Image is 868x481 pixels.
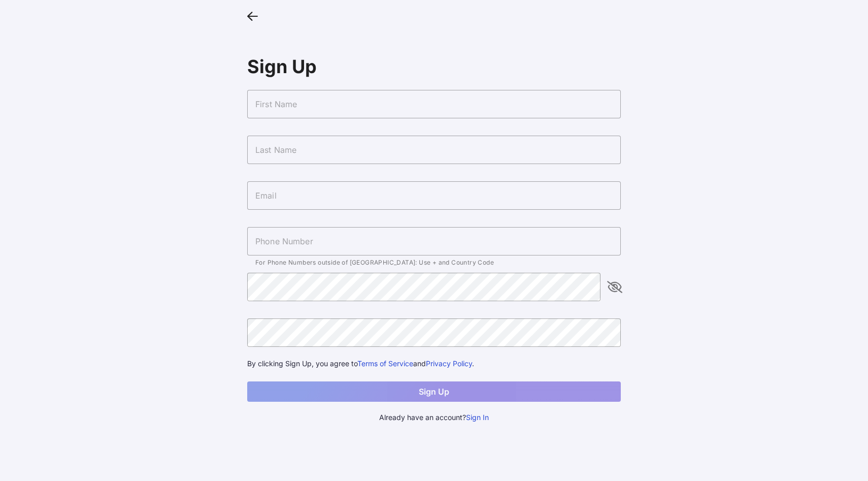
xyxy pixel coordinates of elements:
input: First Name [247,90,621,118]
input: Last Name [247,136,621,164]
div: By clicking Sign Up, you agree to and . [247,358,621,369]
input: Phone Number [247,227,621,255]
div: Sign Up [247,55,621,78]
button: Sign In [466,412,489,423]
a: Terms of Service [357,359,413,368]
button: Sign Up [247,381,621,402]
span: For Phone Numbers outside of [GEOGRAPHIC_DATA]: Use + and Country Code [255,259,494,266]
a: Privacy Policy [426,359,472,368]
input: Email [247,181,621,210]
i: appended action [609,281,621,293]
div: Already have an account? [247,412,621,423]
